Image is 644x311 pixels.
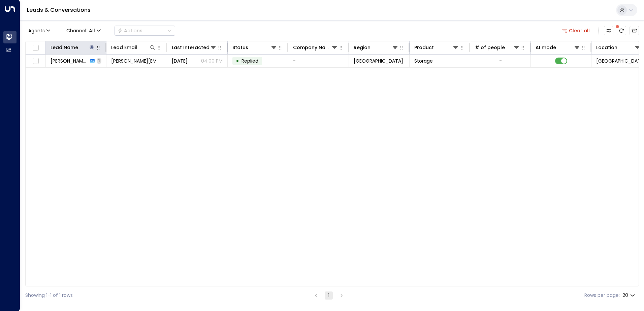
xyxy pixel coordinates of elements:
[111,43,137,51] div: Lead Email
[111,58,162,64] span: bob.jones@gmail.com
[201,58,223,64] p: 04:00 PM
[25,26,53,35] button: Agents
[414,58,433,64] span: Storage
[536,43,580,51] div: AI mode
[241,58,258,64] span: Replied
[31,44,40,52] span: Toggle select all
[115,26,175,36] button: Actions
[596,43,617,51] div: Location
[28,28,45,33] span: Agents
[51,43,78,51] div: Lead Name
[293,43,331,51] div: Company Name
[475,43,505,51] div: # of people
[354,58,403,64] span: London
[111,43,156,51] div: Lead Email
[584,292,620,299] label: Rows per page:
[51,58,88,64] span: Bob Jones
[630,26,639,35] button: Archived Leads
[559,26,593,35] button: Clear all
[414,43,459,51] div: Product
[325,291,333,300] button: page 1
[354,43,398,51] div: Region
[499,58,502,64] div: -
[172,43,210,51] div: Last Interacted
[25,292,73,299] div: Showing 1-1 of 1 rows
[89,28,95,33] span: All
[64,26,103,35] span: Channel:
[27,6,91,14] a: Leads & Conversations
[97,58,101,64] span: 1
[475,43,520,51] div: # of people
[31,57,40,65] span: Toggle select row
[172,58,188,64] span: Yesterday
[232,43,248,51] div: Status
[64,26,103,35] button: Channel:All
[414,43,434,51] div: Product
[118,28,142,34] div: Actions
[293,43,338,51] div: Company Name
[51,43,95,51] div: Lead Name
[354,43,371,51] div: Region
[172,43,217,51] div: Last Interacted
[596,43,641,51] div: Location
[288,55,349,67] td: -
[312,291,346,300] nav: pagination navigation
[115,26,175,36] div: Button group with a nested menu
[232,43,277,51] div: Status
[622,290,636,300] div: 20
[536,43,556,51] div: AI mode
[617,26,626,35] span: There are new threads available. Refresh the grid to view the latest updates.
[604,26,613,35] button: Customize
[236,55,239,67] div: •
